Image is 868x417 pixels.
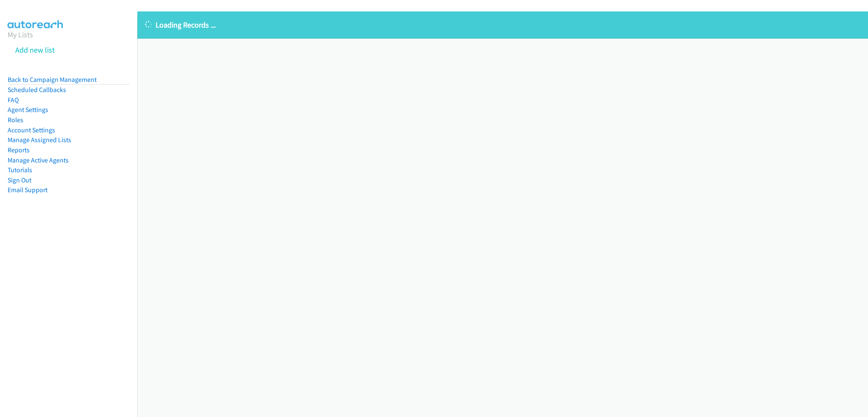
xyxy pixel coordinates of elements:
a: Agent Settings [8,106,48,114]
a: Email Support [8,186,47,194]
a: Scheduled Callbacks [8,86,66,94]
a: Add new list [15,45,55,55]
a: Manage Assigned Lists [8,136,71,144]
p: Loading Records ... [145,19,860,31]
a: My Lists [8,30,33,39]
a: Back to Campaign Management [8,76,97,84]
a: Manage Active Agents [8,156,69,164]
a: FAQ [8,96,19,104]
a: Account Settings [8,126,55,134]
a: Roles [8,116,23,124]
a: Reports [8,146,30,154]
a: Sign Out [8,176,31,184]
a: Tutorials [8,166,32,174]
